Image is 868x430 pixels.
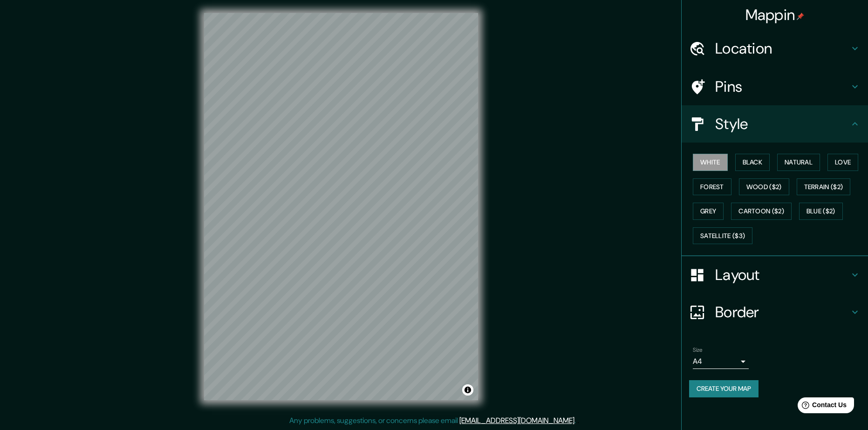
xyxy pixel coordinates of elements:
[777,154,820,171] button: Natural
[827,154,858,171] button: Love
[576,415,577,426] div: .
[715,303,849,321] h4: Border
[682,256,868,293] div: Layout
[739,178,789,196] button: Wood ($2)
[693,203,724,220] button: Grey
[731,203,792,220] button: Cartoon ($2)
[797,178,851,196] button: Terrain ($2)
[715,115,849,133] h4: Style
[682,293,868,331] div: Border
[682,30,868,67] div: Location
[577,415,579,426] div: .
[785,394,858,420] iframe: Help widget launcher
[289,415,576,426] p: Any problems, suggestions, or concerns please email .
[693,227,752,245] button: Satellite ($3)
[693,354,749,369] div: A4
[715,77,849,96] h4: Pins
[689,380,759,397] button: Create your map
[682,105,868,143] div: Style
[797,13,804,20] img: pin-icon.png
[693,346,703,354] label: Size
[799,203,843,220] button: Blue ($2)
[693,154,728,171] button: White
[735,154,770,171] button: Black
[715,266,849,284] h4: Layout
[459,416,574,425] a: [EMAIL_ADDRESS][DOMAIN_NAME]
[745,6,805,24] h4: Mappin
[462,384,473,396] button: Toggle attribution
[204,13,478,400] canvas: Map
[682,68,868,105] div: Pins
[715,39,849,58] h4: Location
[693,178,731,196] button: Forest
